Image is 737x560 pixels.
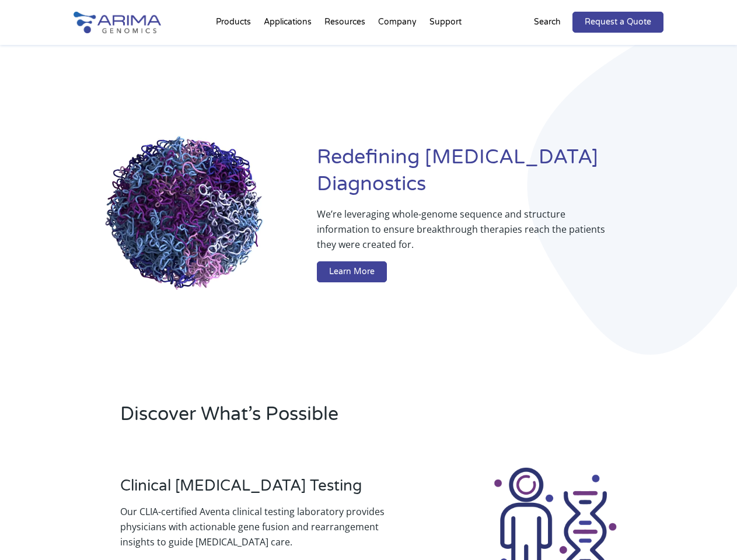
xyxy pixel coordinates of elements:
[120,477,414,504] h3: Clinical [MEDICAL_DATA] Testing
[679,504,737,560] iframe: Chat Widget
[74,12,161,33] img: Arima-Genomics-logo
[317,144,663,206] h1: Redefining [MEDICAL_DATA] Diagnostics
[534,15,561,30] p: Search
[317,261,387,282] a: Learn More
[120,401,508,436] h2: Discover What’s Possible
[572,12,663,33] a: Request a Quote
[317,206,617,261] p: We’re leveraging whole-genome sequence and structure information to ensure breakthrough therapies...
[120,504,414,549] p: Our CLIA-certified Aventa clinical testing laboratory provides physicians with actionable gene fu...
